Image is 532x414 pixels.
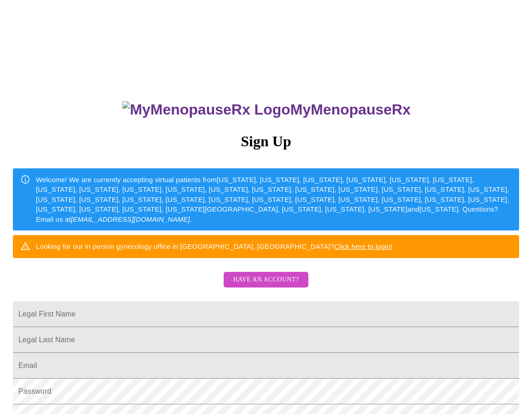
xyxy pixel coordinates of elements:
div: Looking for our in person gynecology office in [GEOGRAPHIC_DATA], [GEOGRAPHIC_DATA]? [36,238,393,255]
a: Have an account? [221,282,310,290]
img: MyMenopauseRx Logo [122,101,290,118]
h3: Sign Up [13,133,519,150]
div: Welcome! We are currently accepting virtual patients from [US_STATE], [US_STATE], [US_STATE], [US... [36,171,512,228]
button: Have an account? [224,272,308,288]
h3: MyMenopauseRx [14,101,520,118]
a: Click here to login! [334,242,393,250]
em: [EMAIL_ADDRESS][DOMAIN_NAME] [71,215,190,223]
span: Have an account? [233,274,299,286]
